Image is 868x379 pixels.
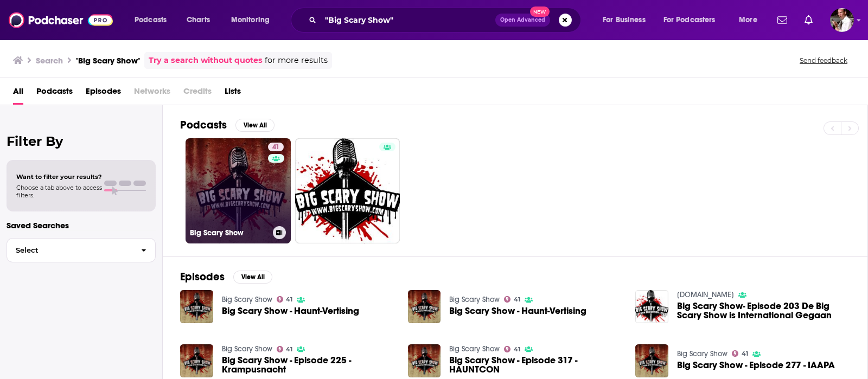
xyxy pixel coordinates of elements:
a: Big Scary Show - Episode 277 - IAAPA [677,361,835,370]
img: User Profile [830,8,854,32]
a: EpisodesView All [180,270,272,284]
button: View All [233,271,272,284]
a: Big Scary Show - Episode 225 -Krampusnacht [222,356,395,374]
h3: Big Scary Show [190,228,269,237]
a: 41 [732,350,748,357]
span: 41 [742,351,748,356]
a: 41 [268,143,284,151]
span: More [739,12,757,28]
span: 41 [286,347,292,352]
span: Choose a tab above to access filters. [16,184,102,199]
a: Big Scary Show [677,349,727,358]
button: Select [7,238,156,262]
span: Logged in as Quarto [830,8,854,32]
a: Big Scary Show - Episode 317 - HAUNTCON [449,356,622,374]
a: Charts [180,11,216,29]
a: Podcasts [36,82,73,105]
span: New [530,7,550,17]
span: Networks [134,82,170,105]
a: Big Scary Show [449,344,500,354]
a: Big Scary Show - Haunt-Vertising [222,306,359,316]
span: For Business [603,12,646,28]
img: Big Scary Show - Haunt-Vertising [408,290,441,323]
a: Lists [225,82,241,105]
a: Big Scary Show- Episode 203 De Big Scary Show is International Gegaan [677,301,850,320]
span: Credits [183,82,212,105]
img: Big Scary Show - Episode 225 -Krampusnacht [180,344,213,377]
a: Show notifications dropdown [800,11,817,29]
a: Try a search without quotes [149,54,263,67]
span: 41 [514,297,520,302]
span: Podcasts [135,12,167,28]
a: BigScaryShow.com [677,290,734,299]
button: open menu [127,11,181,29]
h2: Podcasts [180,118,227,132]
span: 41 [286,297,292,302]
button: open menu [224,11,284,29]
span: Open Advanced [500,17,545,23]
h2: Filter By [7,133,156,149]
a: 41 [504,296,520,303]
a: 41 [277,346,293,352]
a: Episodes [86,82,121,105]
p: Saved Searches [7,220,156,230]
button: Open AdvancedNew [495,14,550,27]
img: Big Scary Show - Episode 317 - HAUNTCON [408,344,441,377]
span: Monitoring [231,12,270,28]
a: 41 [504,346,520,352]
div: Search podcasts, credits, & more... [301,8,591,33]
button: open menu [595,11,659,29]
img: Big Scary Show - Episode 277 - IAAPA [635,344,668,377]
span: for more results [265,54,328,67]
img: Big Scary Show- Episode 203 De Big Scary Show is International Gegaan [635,290,668,323]
span: 41 [272,142,279,153]
h2: Episodes [180,270,225,284]
img: Big Scary Show - Haunt-Vertising [180,290,213,323]
h3: "Big Scary Show" [76,55,140,66]
button: Send feedback [796,56,851,65]
a: PodcastsView All [180,118,275,132]
a: All [13,82,23,105]
a: Show notifications dropdown [773,11,792,29]
a: Big Scary Show [222,295,272,304]
button: open menu [656,11,731,29]
a: Big Scary Show [449,295,500,304]
input: Search podcasts, credits, & more... [321,11,495,29]
a: 41Big Scary Show [186,138,291,243]
span: Select [7,247,132,254]
span: For Podcasters [663,12,716,28]
span: Charts [187,12,210,28]
img: Podchaser - Follow, Share and Rate Podcasts [9,10,113,30]
button: Show profile menu [830,8,854,32]
button: View All [235,119,275,132]
h3: Search [36,55,63,66]
a: Big Scary Show [222,344,272,354]
button: open menu [731,11,771,29]
a: 41 [277,296,293,303]
a: Big Scary Show - Haunt-Vertising [449,306,586,316]
span: 41 [514,347,520,352]
span: Want to filter your results? [16,173,102,181]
